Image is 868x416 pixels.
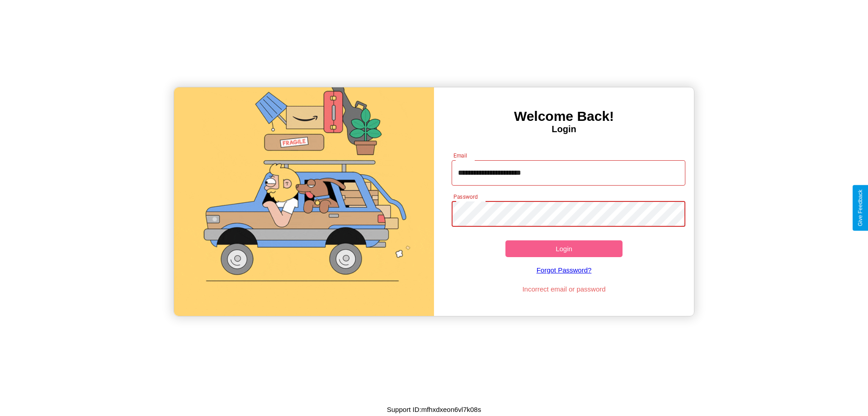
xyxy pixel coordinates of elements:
[453,152,467,159] label: Email
[434,109,694,124] h3: Welcome Back!
[857,190,863,226] div: Give Feedback
[387,403,481,416] p: Support ID: mfhxdxeon6vl7k08s
[447,257,681,283] a: Forgot Password?
[434,124,694,134] h4: Login
[505,240,623,257] button: Login
[447,283,681,295] p: Incorrect email or password
[453,193,477,201] label: Password
[174,87,434,316] img: gif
